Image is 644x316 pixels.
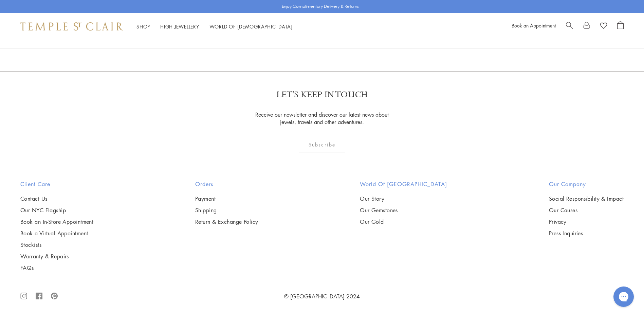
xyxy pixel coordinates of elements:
[20,264,93,272] a: FAQs
[566,21,573,32] a: Search
[549,218,624,225] a: Privacy
[549,206,624,214] a: Our Causes
[195,218,258,225] a: Return & Exchange Policy
[20,22,123,31] img: Temple St. Clair
[299,136,345,153] div: Subscribe
[20,230,93,237] a: Book a Virtual Appointment
[284,293,360,300] a: © [GEOGRAPHIC_DATA] 2024
[360,180,447,188] h2: World of [GEOGRAPHIC_DATA]
[20,195,93,202] a: Contact Us
[617,21,624,32] a: Open Shopping Bag
[20,241,93,249] a: Stockists
[136,22,293,31] nav: Main navigation
[549,195,624,202] a: Social Responsibility & Impact
[360,206,447,214] a: Our Gemstones
[282,3,359,10] p: Enjoy Complimentary Delivery & Returns
[20,253,93,260] a: Warranty & Repairs
[20,206,93,214] a: Our NYC Flagship
[600,21,607,32] a: View Wishlist
[512,22,556,29] a: Book an Appointment
[160,23,199,30] a: High JewelleryHigh Jewellery
[549,230,624,237] a: Press Inquiries
[20,180,93,188] h2: Client Care
[195,180,258,188] h2: Orders
[20,218,93,225] a: Book an In-Store Appointment
[253,111,391,126] p: Receive our newsletter and discover our latest news about jewels, travels and other adventures.
[610,284,637,309] iframe: Gorgias live chat messenger
[195,195,258,202] a: Payment
[276,89,368,101] p: LET'S KEEP IN TOUCH
[360,218,447,225] a: Our Gold
[549,180,624,188] h2: Our Company
[209,23,293,30] a: World of [DEMOGRAPHIC_DATA]World of [DEMOGRAPHIC_DATA]
[360,195,447,202] a: Our Story
[136,23,150,30] a: ShopShop
[195,206,258,214] a: Shipping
